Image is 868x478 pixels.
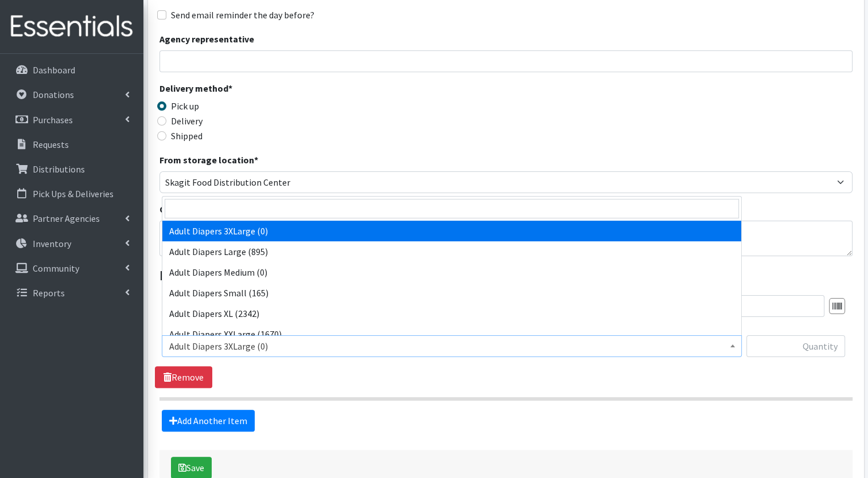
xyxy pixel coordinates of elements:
[162,283,741,303] li: Adult Diapers Small (165)
[171,129,203,143] label: Shipped
[33,114,73,126] p: Purchases
[171,99,199,113] label: Pick up
[162,410,255,432] a: Add Another Item
[746,335,845,357] input: Quantity
[33,238,71,249] p: Inventory
[33,188,114,199] p: Pick Ups & Deliveries
[254,154,258,166] abbr: required
[5,58,139,81] a: Dashboard
[5,133,139,156] a: Requests
[162,303,741,324] li: Adult Diapers XL (2342)
[5,281,139,304] a: Reports
[5,207,139,230] a: Partner Agencies
[159,32,254,46] label: Agency representative
[162,324,741,344] li: Adult Diapers XXLarge (1670)
[33,262,79,274] p: Community
[33,89,74,100] p: Donations
[5,158,139,181] a: Distributions
[5,108,139,131] a: Purchases
[155,366,212,388] a: Remove
[171,114,203,128] label: Delivery
[228,83,232,94] abbr: required
[159,265,853,286] legend: Items in this distribution
[5,182,139,205] a: Pick Ups & Deliveries
[33,287,65,299] p: Reports
[171,8,314,22] label: Send email reminder the day before?
[169,338,734,354] span: Adult Diapers 3XLarge (0)
[33,163,85,175] p: Distributions
[162,241,741,262] li: Adult Diapers Large (895)
[159,81,333,99] legend: Delivery method
[33,139,69,150] p: Requests
[33,64,75,76] p: Dashboard
[33,213,100,224] p: Partner Agencies
[5,7,139,46] img: HumanEssentials
[162,221,741,241] li: Adult Diapers 3XLarge (0)
[159,202,201,216] label: Comment
[162,335,742,357] span: Adult Diapers 3XLarge (0)
[5,83,139,106] a: Donations
[159,153,258,167] label: From storage location
[5,257,139,280] a: Community
[5,232,139,255] a: Inventory
[162,262,741,283] li: Adult Diapers Medium (0)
